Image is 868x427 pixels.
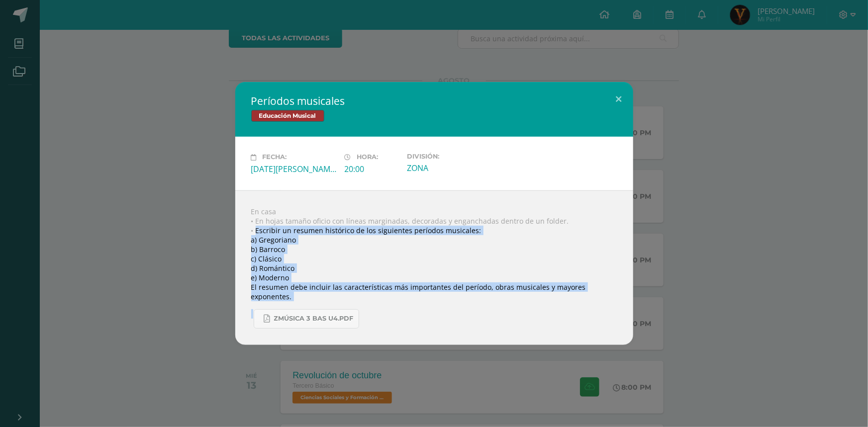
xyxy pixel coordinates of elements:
[357,154,379,161] span: Hora:
[251,110,324,122] span: Educación Musical
[407,153,492,160] label: División:
[605,82,633,116] button: Close (Esc)
[407,163,492,173] div: ZONA
[251,164,337,174] div: [DATE][PERSON_NAME]
[274,315,354,323] span: Zmúsica 3 Bas U4.pdf
[345,164,399,174] div: 20:00
[251,94,617,108] h2: Períodos musicales
[263,154,287,161] span: Fecha:
[254,309,359,329] a: Zmúsica 3 Bas U4.pdf
[235,190,633,345] div: En casa • En hojas tamaño oficio con líneas marginadas, decoradas y enganchadas dentro de un fold...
